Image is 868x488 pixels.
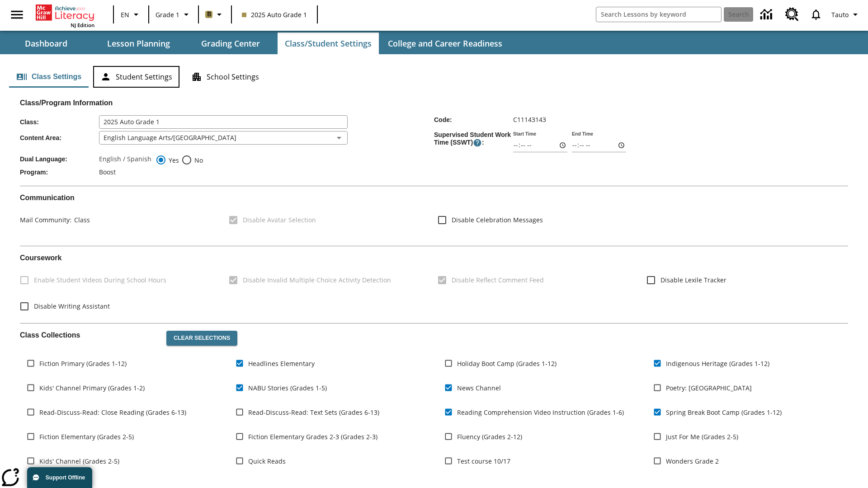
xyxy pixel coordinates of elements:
button: Lesson Planning [93,33,184,54]
div: Class Collections [20,324,848,482]
span: Headlines Elementary [248,359,315,368]
input: search field [596,7,721,22]
span: 2025 Auto Grade 1 [242,10,307,19]
div: Communication [20,193,848,239]
span: Read-Discuss-Read: Text Sets (Grades 6-13) [248,408,379,417]
span: Code : [434,116,513,123]
span: No [192,155,203,165]
span: B [207,9,211,20]
h2: Class Collections [20,331,159,339]
span: Spring Break Boot Camp (Grades 1-12) [666,408,782,417]
span: Disable Celebration Messages [452,215,543,225]
div: Class/Student Settings [9,66,859,88]
span: EN [121,10,129,19]
button: Class/Student Settings [278,33,379,54]
button: Grading Center [185,33,276,54]
span: Quick Reads [248,456,286,466]
button: Language: EN, Select a language [117,6,146,23]
span: Reading Comprehension Video Instruction (Grades 1-6) [457,408,624,417]
span: Fiction Elementary Grades 2-3 (Grades 2-3) [248,432,377,441]
label: Start Time [513,131,536,137]
a: Notifications [804,3,828,26]
h2: Communication [20,193,848,202]
button: Dashboard [1,33,91,54]
div: English Language Arts/[GEOGRAPHIC_DATA] [99,131,348,145]
span: Class [71,216,90,224]
span: Class : [20,118,99,126]
button: School Settings [184,66,266,88]
input: Class [99,115,348,129]
button: Open side menu [4,1,30,28]
span: NABU Stories (Grades 1-5) [248,383,327,393]
span: Read-Discuss-Read: Close Reading (Grades 6-13) [39,408,186,417]
span: Indigenous Heritage (Grades 1-12) [666,359,769,368]
span: Kids' Channel (Grades 2-5) [39,456,119,466]
span: Disable Reflect Comment Feed [452,275,544,285]
span: Test course 10/17 [457,456,510,466]
span: Holiday Boot Camp (Grades 1-12) [457,359,557,368]
span: Support Offline [46,474,85,481]
div: Class/Program Information [20,107,848,178]
span: Grade 1 [156,10,179,19]
span: Wonders Grade 2 [666,456,719,466]
span: NJ Edition [71,22,94,28]
span: Enable Student Videos During School Hours [34,275,166,285]
span: Content Area : [20,134,99,141]
span: Yes [166,155,179,165]
button: Support Offline [27,467,92,488]
h2: Course work [20,253,848,262]
span: Mail Community : [20,216,71,224]
button: Profile/Settings [828,6,864,23]
div: Home [36,3,94,28]
span: Fiction Elementary (Grades 2-5) [39,432,134,441]
span: News Channel [457,383,501,393]
button: Boost Class color is light brown. Change class color [202,6,228,23]
button: College and Career Readiness [381,33,509,54]
button: Class Settings [9,66,89,88]
label: End Time [572,131,593,137]
span: Tauto [831,10,849,19]
span: Disable Invalid Multiple Choice Activity Detection [243,275,391,285]
h2: Class/Program Information [20,99,848,107]
span: Disable Writing Assistant [34,301,110,311]
span: Disable Avatar Selection [243,215,316,225]
a: Resource Center, Will open in new tab [780,2,804,27]
button: Student Settings [93,66,179,88]
a: Data Center [755,2,780,27]
span: Just For Me (Grades 2-5) [666,432,738,441]
span: Supervised Student Work Time (SSWT) : [434,131,513,147]
span: C11143143 [513,115,546,124]
button: Grade: Grade 1, Select a grade [152,6,195,23]
span: Kids' Channel Primary (Grades 1-2) [39,383,145,393]
label: English / Spanish [99,155,151,165]
span: Fluency (Grades 2-12) [457,432,522,441]
span: Dual Language : [20,155,99,163]
a: Home [36,4,94,22]
span: Poetry: [GEOGRAPHIC_DATA] [666,383,752,393]
span: Fiction Primary (Grades 1-12) [39,359,127,368]
button: Supervised Student Work Time is the timeframe when students can take LevelSet and when lessons ar... [473,138,482,147]
span: Boost [99,168,116,176]
button: Clear Selections [166,331,237,346]
div: Coursework [20,253,848,315]
span: Disable Lexile Tracker [660,275,726,285]
span: Program : [20,169,99,176]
